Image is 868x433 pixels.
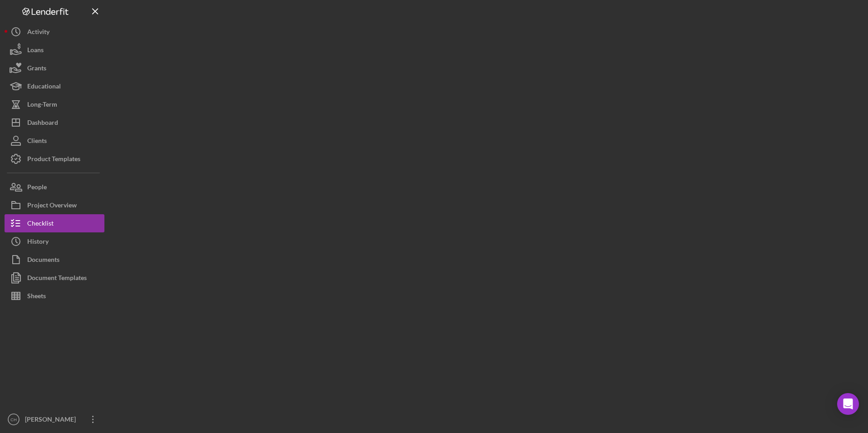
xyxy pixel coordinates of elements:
button: History [5,232,104,251]
button: Educational [5,77,104,95]
button: Activity [5,23,104,41]
text: CH [10,417,17,422]
div: Document Templates [27,269,87,289]
button: Checklist [5,214,104,232]
button: Sheets [5,287,104,305]
div: [PERSON_NAME] [23,410,82,431]
button: Documents [5,251,104,269]
button: Document Templates [5,269,104,287]
div: Product Templates [27,150,80,170]
div: Activity [27,23,49,43]
button: Long-Term [5,95,104,113]
div: Open Intercom Messenger [837,393,859,415]
div: Sheets [27,287,46,307]
button: People [5,178,104,196]
div: Long-Term [27,95,57,116]
div: Educational [27,77,61,98]
div: People [27,178,47,198]
div: Clients [27,132,47,152]
div: Grants [27,59,46,79]
div: History [27,232,49,253]
div: Checklist [27,214,54,235]
button: Product Templates [5,150,104,168]
div: Project Overview [27,196,77,216]
button: Project Overview [5,196,104,214]
button: Loans [5,41,104,59]
button: Grants [5,59,104,77]
button: Clients [5,132,104,150]
button: Dashboard [5,113,104,132]
button: CH[PERSON_NAME] [5,410,104,428]
div: Documents [27,251,59,271]
div: Loans [27,41,44,61]
div: Dashboard [27,113,58,134]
